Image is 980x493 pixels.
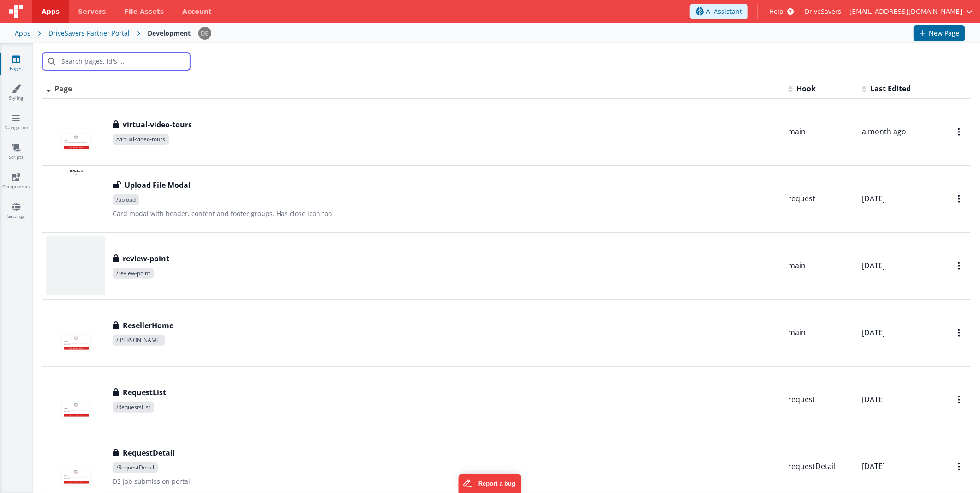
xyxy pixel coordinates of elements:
h3: virtual-video-tours [123,119,192,130]
button: Options [952,256,967,275]
span: File Assets [125,7,164,16]
button: AI Assistant [690,4,748,19]
p: Card modal with header, content and footer groups. Has close icon too [113,209,781,218]
h3: Upload File Modal [125,180,191,191]
div: request [788,193,855,204]
div: DriveSavers Partner Portal [48,29,130,38]
span: [DATE] [862,327,885,337]
p: DS Job submission portal [113,477,781,486]
span: Apps [42,7,60,16]
span: DriveSavers — [805,7,849,16]
h3: RequestList [123,387,166,398]
span: Last Edited [870,84,911,94]
h3: ResellerHome [123,320,173,331]
div: main [788,126,855,137]
div: main [788,327,855,338]
span: a month ago [862,126,906,137]
button: Options [952,457,967,476]
span: Page [54,84,72,94]
span: [EMAIL_ADDRESS][DOMAIN_NAME] [849,7,962,16]
h3: RequestDetail [123,447,175,458]
span: [DATE] [862,461,885,471]
button: Options [952,390,967,409]
button: Options [952,323,967,342]
span: /RequestsList [113,402,154,413]
span: /RequestDetail [113,462,158,473]
span: /[PERSON_NAME] [113,335,165,346]
span: Hook [796,84,816,94]
button: Options [952,189,967,208]
span: Help [769,7,783,16]
span: /upload [113,194,139,205]
span: [DATE] [862,193,885,204]
div: Development [148,29,191,38]
button: DriveSavers — [EMAIL_ADDRESS][DOMAIN_NAME] [805,7,973,16]
div: Apps [15,29,30,38]
h3: review-point [123,253,169,264]
div: main [788,260,855,271]
span: AI Assistant [706,7,742,16]
button: New Page [914,25,965,41]
span: /virtual-video-tours [113,134,169,145]
span: [DATE] [862,394,885,404]
div: request [788,394,855,405]
div: requestDetail [788,461,855,472]
span: Servers [78,7,106,16]
span: [DATE] [862,260,885,271]
iframe: Marker.io feedback button [459,474,522,493]
button: Options [952,122,967,141]
span: /review-point [113,268,154,279]
input: Search pages, id's ... [42,53,190,70]
img: c1374c675423fc74691aaade354d0b4b [198,27,211,40]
